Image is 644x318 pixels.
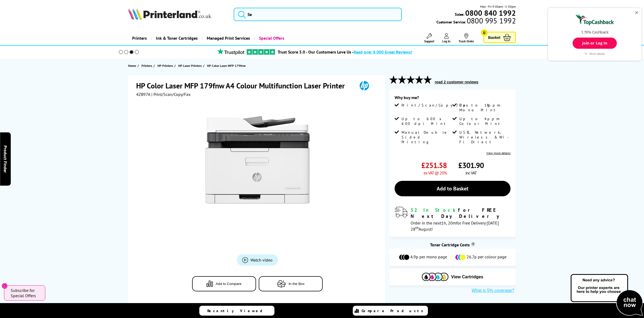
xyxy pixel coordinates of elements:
span: Order in the next for Free Delivery [DATE] 28 August! [411,220,499,232]
span: Up to 600 x 600 dpi Print [402,116,451,126]
img: trustpilot rating [215,48,247,55]
button: Close [2,283,8,289]
span: Read over 8,000 Great Reviews! [354,49,412,55]
span: Mon - Fri 9:00am - 5:30pm [480,4,516,9]
sup: Cost per page [471,242,475,246]
a: Managed Print Services [202,31,254,45]
span: Recently Viewed [207,308,268,313]
div: Why buy me? [395,95,511,103]
span: HP Laser Printers [178,63,202,68]
a: Ink & Toner Cartridges [151,31,202,45]
span: Ink & Toner Cartridges [156,31,198,45]
a: Printerland Logo [128,8,227,21]
span: Manual Double Sided Printing [402,130,451,144]
span: 52 In Stock [411,207,458,213]
sup: th [415,225,419,230]
a: Special Offers [254,31,288,45]
span: Customer Service: [436,18,516,25]
span: HP Color Laser MFP 179fnw [207,64,246,68]
a: Recently Viewed [199,306,274,316]
span: Add to Compare [216,282,241,286]
span: Sales: [455,12,464,17]
span: View Cartridges [451,275,483,279]
span: 26.7p per colour page [467,254,507,260]
button: What is 5% coverage? [470,288,516,293]
span: Print/Scan/Copy/Fax [402,103,470,108]
div: for FREE Next Day Delivery [411,207,511,219]
b: 0800 840 1992 [465,8,516,18]
span: Subscribe for Special Offers [11,288,40,298]
span: Product Finder [3,145,8,173]
a: Trust Score 5.0 - Our Customers Love Us -Read over 8,000 Great Reviews! [278,49,412,55]
span: Watch video [250,257,273,263]
span: Compare Products [362,308,426,313]
a: Basket 0 [483,32,516,43]
button: read 2 customer reviews [433,80,480,84]
span: £301.90 [458,160,484,170]
span: Support [424,39,434,43]
button: In the Box [259,276,323,291]
div: modal_delivery [395,207,511,231]
div: Toner Cartridge Costs [389,242,516,247]
span: £251.58 [421,160,447,170]
input: Se [234,8,402,21]
img: Printerland Logo [128,8,211,20]
a: Compare Products [353,306,428,316]
span: inc VAT [465,170,477,176]
a: Add to Basket [395,181,511,196]
img: trustpilot rating [247,49,275,55]
img: Cartridges [422,273,448,281]
span: | Print/Scan/Copy/Fax [151,92,191,97]
a: Printers [141,63,153,68]
a: Printers [128,31,151,45]
a: 0800 840 1992 [464,10,516,15]
a: Track Order [459,33,474,43]
a: Log In [442,33,451,43]
a: HP Laser Printers [178,63,203,68]
span: Basket [488,34,500,41]
span: Log In [442,39,451,43]
span: 1h, 20m [441,220,456,226]
span: HP Printers [157,63,173,68]
a: Product_All_Videos [237,254,278,266]
img: Open Live Chat window [569,273,644,317]
img: HP [352,81,376,91]
button: Add to Compare [192,276,256,291]
span: 4ZB97A [136,92,150,97]
button: View Cartridges [393,272,512,281]
span: In the Box [289,282,305,286]
span: 0 [481,29,488,36]
span: 4.9p per mono page [410,254,447,260]
a: HP Printers [157,63,174,68]
img: HP Color Laser MFP 179fnw [205,108,310,212]
span: Home [128,63,136,68]
span: USB, Network, Wireless & Wi-Fi Direct [459,130,509,144]
a: Home [128,63,137,68]
span: Printers [141,63,152,68]
span: Up to 4ppm Colour Print [459,116,509,126]
span: ex VAT @ 20% [424,170,447,176]
span: 0800 995 1992 [466,18,516,23]
h1: HP Color Laser MFP 179fnw A4 Colour Multifunction Laser Printer [136,81,350,91]
a: Support [424,33,434,43]
a: View more details [486,151,511,155]
span: Up to 18ppm Mono Print [459,103,509,112]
